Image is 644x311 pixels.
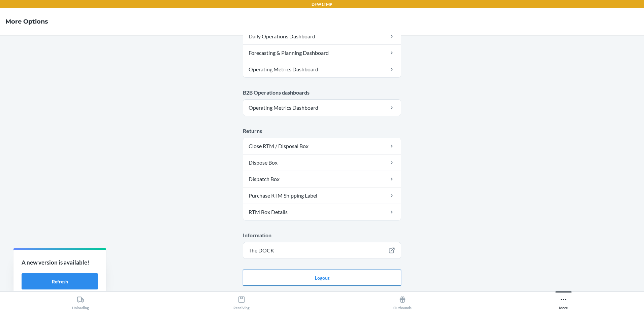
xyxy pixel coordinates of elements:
[393,293,412,310] div: Outbounds
[312,1,332,7] p: DFW1TMP
[243,61,401,77] a: Operating Metrics Dashboard
[22,258,98,267] p: A new version is available!
[243,242,401,258] a: The DOCK
[243,154,401,171] a: Dispose Box
[243,100,401,116] a: Operating Metrics Dashboard
[243,127,401,135] p: Returns
[243,138,401,154] a: Close RTM / Disposal Box
[243,270,401,286] button: Logout
[243,89,401,97] p: B2B Operations dashboards
[243,28,401,44] a: Daily Operations Dashboard
[243,171,401,187] a: Dispatch Box
[22,273,98,289] button: Refresh
[559,293,568,310] div: More
[72,293,89,310] div: Unloading
[243,45,401,61] a: Forecasting & Planning Dashboard
[243,187,401,204] a: Purchase RTM Shipping Label
[483,291,644,310] button: More
[322,291,483,310] button: Outbounds
[243,231,401,239] p: Information
[161,291,322,310] button: Receiving
[5,17,48,26] h4: More Options
[243,204,401,220] a: RTM Box Details
[233,293,250,310] div: Receiving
